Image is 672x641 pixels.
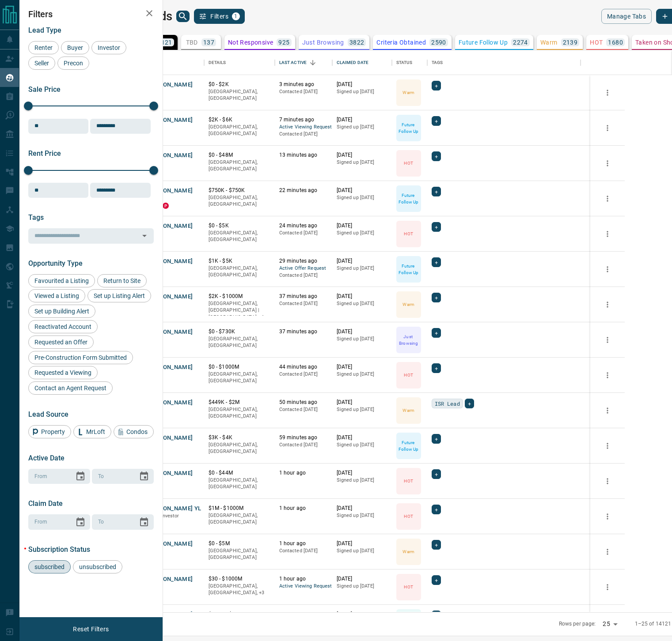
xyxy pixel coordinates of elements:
[147,81,193,89] button: [PERSON_NAME]
[432,505,441,514] div: +
[337,469,387,477] p: [DATE]
[209,441,270,455] p: [GEOGRAPHIC_DATA], [GEOGRAPHIC_DATA]
[147,540,193,548] button: [PERSON_NAME]
[432,116,441,126] div: +
[279,547,328,554] p: Contacted [DATE]
[279,583,328,590] span: Active Viewing Request
[279,575,328,583] p: 1 hour ago
[279,222,328,230] p: 24 minutes ago
[279,399,328,406] p: 50 minutes ago
[435,187,438,196] span: +
[337,265,387,272] p: Signed up [DATE]
[349,39,364,45] p: 3822
[279,441,328,449] p: Contacted [DATE]
[233,13,239,19] span: 1
[28,149,61,158] span: Rent Price
[209,88,270,102] p: [GEOGRAPHIC_DATA], [GEOGRAPHIC_DATA]
[337,151,387,159] p: [DATE]
[435,576,438,584] span: +
[601,475,614,488] button: more
[209,547,270,561] p: [GEOGRAPHIC_DATA], [GEOGRAPHIC_DATA]
[72,513,89,531] button: Choose date
[601,510,614,523] button: more
[337,371,387,378] p: Signed up [DATE]
[209,124,270,137] p: [GEOGRAPHIC_DATA], [GEOGRAPHIC_DATA]
[28,410,68,419] span: Lead Source
[404,478,413,484] p: HOT
[279,434,328,441] p: 59 minutes ago
[28,85,61,94] span: Sale Price
[100,277,144,284] span: Return to Site
[432,363,441,373] div: +
[28,41,59,54] div: Renter
[147,505,201,513] button: [PERSON_NAME] YL
[635,620,672,628] p: 1–25 of 14121
[194,9,245,24] button: Filters1
[209,399,270,406] p: $449K - $2M
[279,230,328,237] p: Contacted [DATE]
[228,39,273,45] p: Not Responsive
[279,116,328,124] p: 7 minutes ago
[31,323,95,330] span: Reactivated Account
[337,477,387,484] p: Signed up [DATE]
[209,363,270,371] p: $0 - $1000M
[147,222,193,230] button: [PERSON_NAME]
[147,328,193,336] button: [PERSON_NAME]
[435,470,438,479] span: +
[601,298,614,311] button: more
[209,265,270,279] p: [GEOGRAPHIC_DATA], [GEOGRAPHIC_DATA]
[432,469,441,479] div: +
[397,263,420,276] p: Future Follow Up
[28,454,65,462] span: Active Date
[209,230,270,243] p: [GEOGRAPHIC_DATA], [GEOGRAPHIC_DATA]
[397,439,420,452] p: Future Follow Up
[28,289,85,302] div: Viewed a Listing
[209,583,270,596] p: Etobicoke, North York, Toronto
[404,584,413,590] p: HOT
[402,89,414,96] p: Warm
[432,50,443,75] div: Tags
[61,60,86,67] span: Precon
[337,230,387,237] p: Signed up [DATE]
[601,121,614,135] button: more
[279,265,328,272] span: Active Offer Request
[432,257,441,267] div: +
[67,622,114,637] button: Reset Filters
[176,11,190,22] button: search button
[337,441,387,449] p: Signed up [DATE]
[209,434,270,441] p: $3K - $4K
[435,117,438,125] span: +
[275,50,332,75] div: Last Active
[337,159,387,166] p: Signed up [DATE]
[431,39,446,45] p: 2590
[28,274,95,287] div: Favourited a Listing
[28,259,83,268] span: Opportunity Type
[209,222,270,230] p: $0 - $5K
[147,611,193,619] button: [PERSON_NAME]
[427,50,581,75] div: Tags
[28,57,55,70] div: Seller
[209,406,270,420] p: [GEOGRAPHIC_DATA], [GEOGRAPHIC_DATA]
[147,293,193,301] button: [PERSON_NAME]
[279,187,328,194] p: 22 minutes ago
[209,293,270,300] p: $2K - $1000M
[376,39,426,45] p: Criteria Obtained
[601,157,614,170] button: more
[513,39,528,45] p: 2274
[432,293,441,302] div: +
[28,560,71,573] div: subscribed
[432,575,441,585] div: +
[279,257,328,265] p: 29 minutes ago
[87,289,151,302] div: Set up Listing Alert
[28,9,154,19] h2: Filters
[435,152,438,161] span: +
[397,121,420,135] p: Future Follow Up
[337,583,387,590] p: Signed up [DATE]
[28,320,98,333] div: Reactivated Account
[279,151,328,159] p: 13 minutes ago
[432,187,441,196] div: +
[209,469,270,477] p: $0 - $44M
[279,293,328,300] p: 37 minutes ago
[31,385,110,392] span: Contact an Agent Request
[91,292,148,299] span: Set up Listing Alert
